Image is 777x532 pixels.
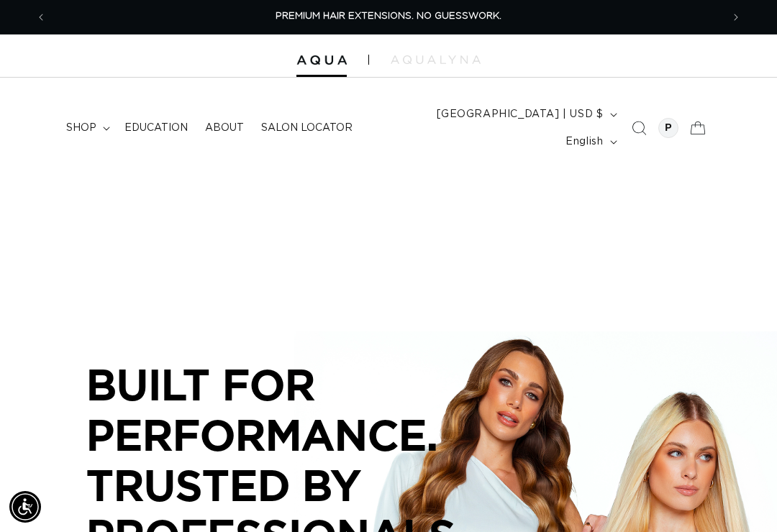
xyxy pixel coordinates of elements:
span: English [565,134,603,150]
span: shop [66,121,96,134]
a: Salon Locator [253,113,361,143]
span: Education [124,121,188,134]
a: About [196,113,253,143]
summary: Search [623,112,655,144]
span: About [205,121,244,134]
summary: shop [58,113,116,143]
img: Aqua Hair Extensions [296,55,347,65]
div: Accessibility Menu [9,491,41,523]
span: [GEOGRAPHIC_DATA] | USD $ [437,107,604,122]
img: aqualyna.com [391,55,481,64]
a: Education [116,113,196,143]
button: [GEOGRAPHIC_DATA] | USD $ [428,101,623,128]
span: PREMIUM HAIR EXTENSIONS. NO GUESSWORK. [276,12,501,21]
button: Previous announcement [25,4,57,31]
button: English [557,128,622,155]
button: Next announcement [720,4,752,31]
span: Salon Locator [261,121,353,134]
